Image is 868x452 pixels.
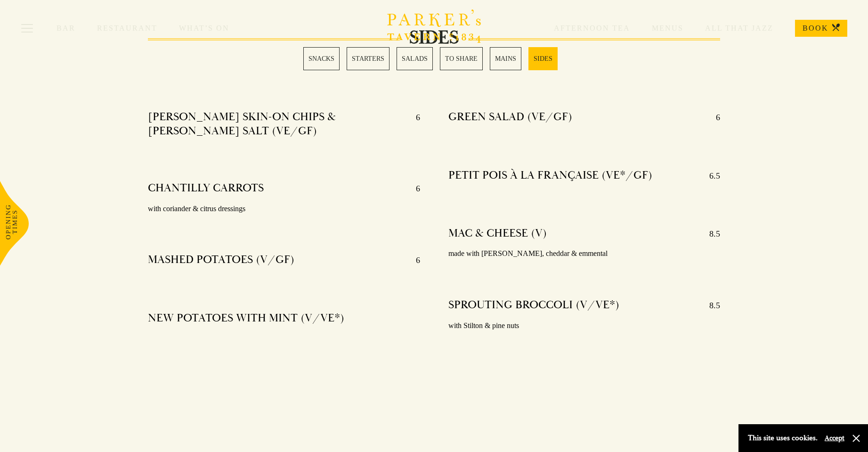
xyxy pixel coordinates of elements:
p: 6.5 [700,168,720,183]
p: with coriander & citrus dressings [148,202,420,216]
h4: MASHED POTATOES (V/GF) [148,253,294,268]
h4: SPROUTING BROCCOLI (V/VE*) [448,298,619,313]
h4: PETIT POIS À LA FRANÇAISE (VE*/GF) [448,168,652,183]
button: Close and accept [852,434,861,443]
p: 8.5 [700,226,720,241]
p: 6 [406,253,420,268]
p: 6 [406,110,420,138]
h4: [PERSON_NAME] SKIN-ON CHIPS & [PERSON_NAME] SALT (VE/GF) [148,110,406,138]
a: 2 / 6 [347,47,389,70]
p: This site uses cookies. [748,431,818,445]
a: 3 / 6 [397,47,433,70]
p: 8.5 [700,298,720,313]
a: 1 / 6 [303,47,340,70]
a: 5 / 6 [490,47,521,70]
h4: MAC & CHEESE (V) [448,226,547,241]
h4: NEW POTATOES WITH MINT (V/VE*) [148,311,344,325]
p: 6 [406,181,420,196]
h4: CHANTILLY CARROTS [148,181,264,196]
p: with Stilton & pine nuts [448,319,721,333]
a: 6 / 6 [528,47,558,70]
p: made with [PERSON_NAME], cheddar & emmental [448,247,721,261]
button: Accept [825,434,844,443]
h4: GREEN SALAD (VE/GF) [448,110,572,125]
a: 4 / 6 [440,47,483,70]
p: 6 [706,110,720,125]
